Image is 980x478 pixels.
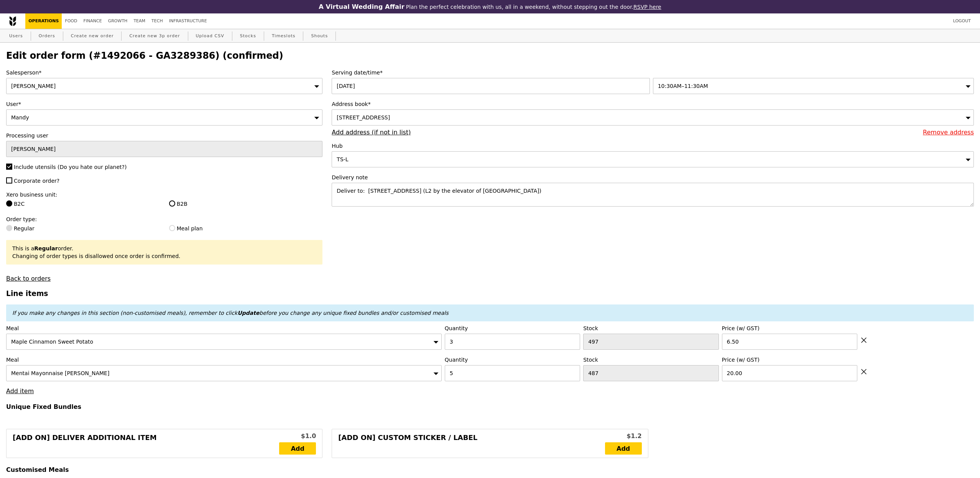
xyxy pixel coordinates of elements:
[6,324,442,332] label: Meal
[105,13,131,29] a: Growth
[6,289,974,298] h3: Line items
[279,442,316,455] a: Add
[6,200,160,208] label: B2C
[583,324,719,332] label: Stock
[11,370,109,376] span: Mentai Mayonnaise [PERSON_NAME]
[722,324,857,332] label: Price (w/ GST)
[6,356,442,364] label: Meal
[12,310,449,316] em: If you make any changes in this section (non-customised meals), remember to click before you chan...
[6,200,12,207] input: B2C
[237,310,259,316] b: Update
[237,29,259,43] a: Stocks
[6,275,51,282] a: Back to orders
[130,13,148,29] a: Team
[25,13,62,29] a: Operations
[6,403,974,410] h4: Unique Fixed Bundles
[148,13,166,29] a: Tech
[633,4,661,10] a: RSVP here
[923,129,974,136] a: Remove address
[81,13,105,29] a: Finance
[169,200,323,208] label: B2B
[269,3,711,10] div: Plan the perfect celebration with us, all in a weekend, without stepping out the door.
[658,83,708,89] span: 10:30AM–11:30AM
[6,100,322,108] label: User*
[605,442,642,455] a: Add
[332,69,974,76] label: Serving date/time*
[332,129,411,136] a: Add address (if not in list)
[332,78,649,94] input: Serving date
[169,225,323,232] label: Meal plan
[169,225,175,231] input: Meal plan
[337,156,348,162] span: TS-L
[445,324,580,332] label: Quantity
[722,356,857,364] label: Price (w/ GST)
[338,432,605,455] div: [Add on] Custom Sticker / Label
[68,29,117,43] a: Create new order
[279,432,316,441] div: $1.0
[332,100,974,108] label: Address book*
[6,387,34,395] a: Add item
[6,466,974,473] h4: Customised Meals
[6,191,322,198] label: Xero business unit:
[34,245,58,251] b: Regular
[950,13,974,29] a: Logout
[9,16,16,26] img: Grain logo
[332,142,974,150] label: Hub
[166,13,210,29] a: Infrastructure
[319,3,404,10] h3: A Virtual Wedding Affair
[12,245,316,260] div: This is a order. Changing of order types is disallowed once order is confirmed.
[14,178,59,184] span: Corporate order?
[6,225,12,231] input: Regular
[11,83,56,89] span: [PERSON_NAME]
[11,339,93,345] span: Maple Cinnamon Sweet Potato
[169,200,175,207] input: B2B
[62,13,80,29] a: Food
[14,164,127,170] span: Include utensils (Do you hate our planet?)
[126,29,183,43] a: Create new 3p order
[193,29,227,43] a: Upload CSV
[6,132,322,139] label: Processing user
[6,29,26,43] a: Users
[445,356,580,364] label: Quantity
[6,69,322,76] label: Salesperson*
[269,29,298,43] a: Timeslots
[6,215,322,223] label: Order type:
[6,164,12,170] input: Include utensils (Do you hate our planet?)
[13,432,279,455] div: [Add on] Deliver Additional Item
[6,225,160,232] label: Regular
[583,356,719,364] label: Stock
[6,177,12,184] input: Corporate order?
[36,29,58,43] a: Orders
[308,29,331,43] a: Shouts
[605,432,642,441] div: $1.2
[6,50,974,61] h2: Edit order form (#1492066 - GA3289386) (confirmed)
[11,114,29,121] span: Mandy
[332,174,974,181] label: Delivery note
[337,114,390,121] span: [STREET_ADDRESS]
